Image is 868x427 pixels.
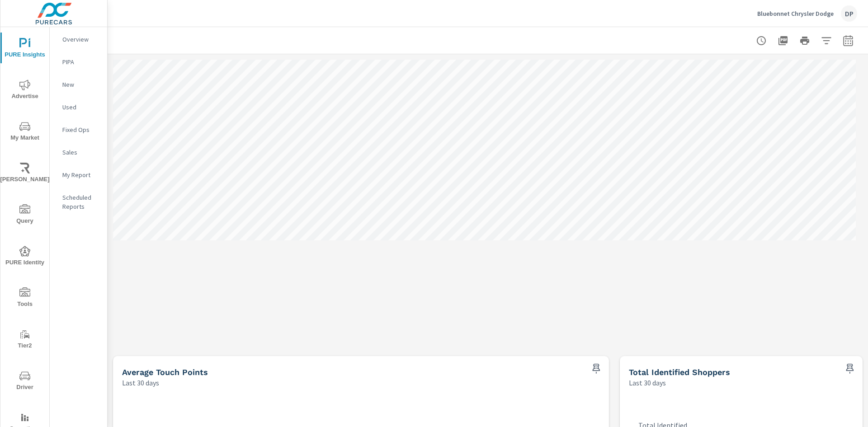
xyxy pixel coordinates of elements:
[3,329,47,351] span: Tier2
[757,9,834,18] p: Bluebonnet Chrysler Dodge
[3,204,47,226] span: Query
[841,5,857,22] div: DP
[122,377,159,388] p: Last 30 days
[3,121,47,143] span: My Market
[62,148,100,157] p: Sales
[50,168,107,182] div: My Report
[796,32,814,50] button: Print Report
[3,38,47,60] span: PURE Insights
[50,33,107,46] div: Overview
[62,57,100,66] p: PIPA
[62,35,100,44] p: Overview
[629,367,730,377] h5: Total Identified Shoppers
[629,377,666,388] p: Last 30 days
[62,80,100,89] p: New
[774,32,792,50] button: "Export Report to PDF"
[62,170,100,179] p: My Report
[50,78,107,91] div: New
[3,163,47,185] span: [PERSON_NAME]
[589,361,604,376] span: Save this to your personalized report
[50,191,107,213] div: Scheduled Reports
[62,125,100,134] p: Fixed Ops
[3,246,47,268] span: PURE Identity
[50,145,107,159] div: Sales
[62,103,100,112] p: Used
[3,371,47,393] span: Driver
[62,193,100,211] p: Scheduled Reports
[3,287,47,310] span: Tools
[50,123,107,136] div: Fixed Ops
[3,80,47,102] span: Advertise
[50,100,107,114] div: Used
[839,32,857,50] button: Select Date Range
[50,55,107,69] div: PIPA
[122,367,208,377] h5: Average Touch Points
[817,32,835,50] button: Apply Filters
[843,361,857,376] span: Save this to your personalized report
